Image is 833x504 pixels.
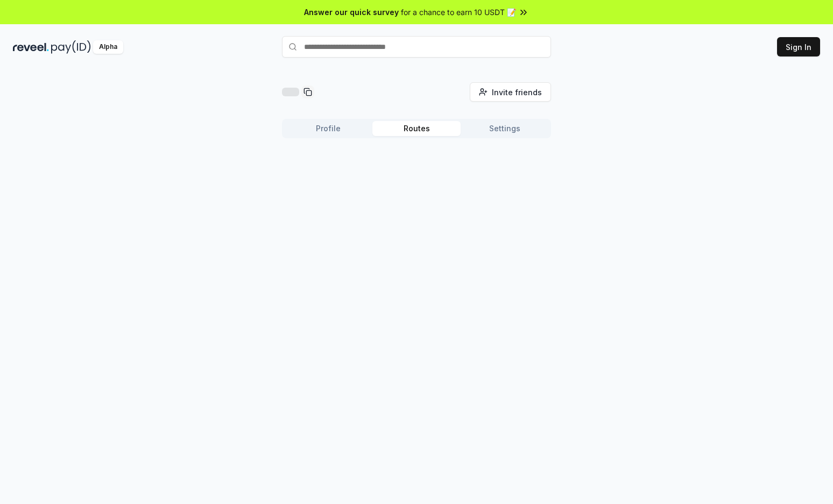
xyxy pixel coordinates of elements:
[401,6,516,18] span: for a chance to earn 10 USDT 📝
[13,40,49,54] img: reveel_dark
[304,6,399,18] span: Answer our quick survey
[777,37,820,56] button: Sign In
[470,82,551,102] button: Invite friends
[284,121,372,136] button: Profile
[93,40,123,54] div: Alpha
[372,121,461,136] button: Routes
[492,87,542,98] span: Invite friends
[461,121,549,136] button: Settings
[51,40,91,54] img: pay_id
